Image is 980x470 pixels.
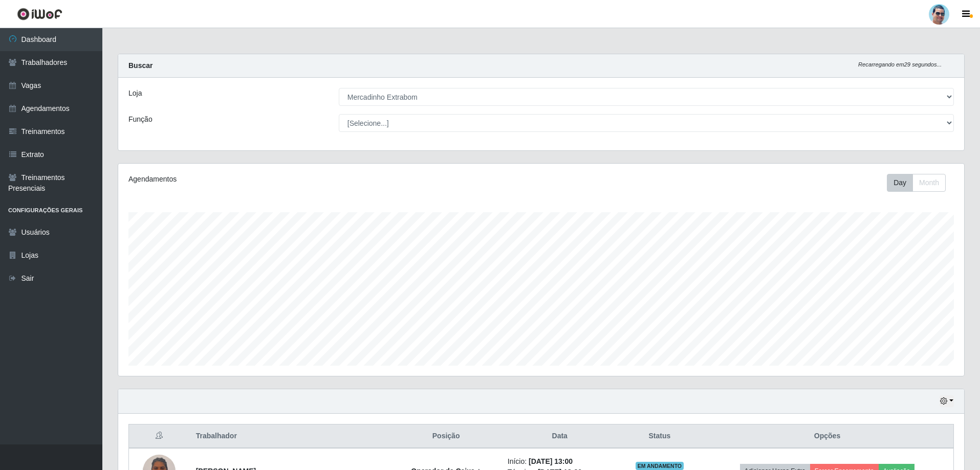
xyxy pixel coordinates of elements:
i: Recarregando em 29 segundos... [858,61,942,68]
th: Posição [390,424,501,449]
img: CoreUI Logo [17,8,62,20]
th: Data [502,424,618,449]
span: EM ANDAMENTO [636,462,684,470]
div: Toolbar with button groups [887,174,954,192]
th: Trabalhador [190,424,391,449]
label: Função [128,114,153,125]
th: Status [618,424,701,449]
strong: Buscar [128,61,153,70]
time: [DATE] 13:00 [529,457,573,465]
li: Início: [508,456,612,467]
label: Loja [128,88,142,99]
th: Opções [701,424,953,449]
button: Day [887,174,913,192]
div: Agendamentos [128,174,464,185]
button: Month [912,174,946,192]
div: First group [887,174,946,192]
